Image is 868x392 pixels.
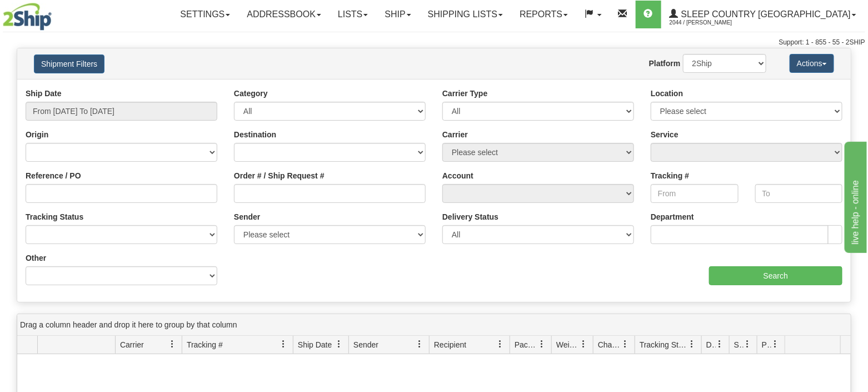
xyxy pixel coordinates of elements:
[298,339,332,350] span: Ship Date
[8,7,103,20] div: live help - online
[330,1,376,28] a: Lists
[376,1,419,28] a: Ship
[353,339,378,350] span: Sender
[651,88,683,99] label: Location
[734,339,744,350] span: Shipment Issues
[420,1,511,28] a: Shipping lists
[234,170,325,181] label: Order # / Ship Request #
[651,170,689,181] label: Tracking #
[120,339,144,350] span: Carrier
[598,339,621,350] span: Charge
[682,335,701,354] a: Tracking Status filter column settings
[238,1,330,28] a: Addressbook
[26,170,81,181] label: Reference / PO
[3,3,52,31] img: logo2044.jpg
[172,1,238,28] a: Settings
[766,335,785,354] a: Pickup Status filter column settings
[649,58,681,69] label: Platform
[442,88,487,99] label: Carrier Type
[434,339,466,350] span: Recipient
[187,339,223,350] span: Tracking #
[651,184,739,203] input: From
[442,129,468,140] label: Carrier
[679,9,851,19] span: Sleep Country [GEOGRAPHIC_DATA]
[616,335,635,354] a: Charge filter column settings
[706,339,716,350] span: Delivery Status
[670,17,753,28] span: 2044 / [PERSON_NAME]
[274,335,293,354] a: Tracking # filter column settings
[26,252,46,264] label: Other
[3,38,865,47] div: Support: 1 - 855 - 55 - 2SHIP
[574,335,593,354] a: Weight filter column settings
[34,54,104,73] button: Shipment Filters
[163,335,182,354] a: Carrier filter column settings
[762,339,771,350] span: Pickup Status
[234,88,268,99] label: Category
[511,1,576,28] a: Reports
[661,1,865,28] a: Sleep Country [GEOGRAPHIC_DATA] 2044 / [PERSON_NAME]
[442,211,498,222] label: Delivery Status
[410,335,429,354] a: Sender filter column settings
[532,335,551,354] a: Packages filter column settings
[755,184,843,203] input: To
[790,54,834,73] button: Actions
[491,335,510,354] a: Recipient filter column settings
[556,339,580,350] span: Weight
[26,211,83,222] label: Tracking Status
[651,211,694,222] label: Department
[710,335,729,354] a: Delivery Status filter column settings
[709,266,842,285] input: Search
[330,335,348,354] a: Ship Date filter column settings
[738,335,757,354] a: Shipment Issues filter column settings
[442,170,473,181] label: Account
[651,129,679,140] label: Service
[26,88,62,99] label: Ship Date
[234,211,260,222] label: Sender
[515,339,538,350] span: Packages
[26,129,48,140] label: Origin
[640,339,688,350] span: Tracking Status
[17,314,851,336] div: grid grouping header
[842,139,867,252] iframe: chat widget
[234,129,276,140] label: Destination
